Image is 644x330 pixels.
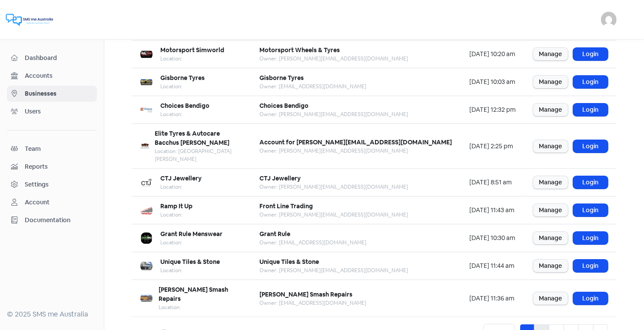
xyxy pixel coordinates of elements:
[259,174,301,182] b: CTJ Jewellery
[469,206,516,215] div: [DATE] 11:43 am
[160,258,220,266] b: Unique Tiles & Stone
[469,178,516,187] div: [DATE] 8:51 am
[25,107,93,116] span: Users
[25,89,93,98] span: Businesses
[160,202,193,210] b: Ramp It Up
[25,144,93,153] span: Team
[160,239,222,247] div: Location:
[573,292,608,305] a: Login
[160,211,193,219] div: Location:
[573,176,608,189] a: Login
[140,292,153,304] img: 41d3e966-6eab-4070-a8ed-998341c7dede-250x250.png
[25,53,93,63] span: Dashboard
[25,216,93,225] span: Documentation
[259,299,366,307] div: Owner: [EMAIL_ADDRESS][DOMAIN_NAME]
[469,50,516,59] div: [DATE] 10:20 am
[533,292,568,305] a: Manage
[533,260,568,272] a: Manage
[160,55,224,63] div: Location:
[25,180,49,189] div: Settings
[533,204,568,217] a: Manage
[573,232,608,244] a: Login
[7,103,97,120] a: Users
[7,212,97,228] a: Documentation
[25,198,50,207] div: Account
[155,147,242,163] div: Location: [GEOGRAPHIC_DATA][PERSON_NAME]
[159,303,242,311] div: Location:
[469,233,516,243] div: [DATE] 10:30 am
[573,48,608,60] a: Login
[259,290,352,298] b: [PERSON_NAME] Smash Repairs
[25,71,93,80] span: Accounts
[259,138,452,146] b: Account for [PERSON_NAME][EMAIL_ADDRESS][DOMAIN_NAME]
[7,177,97,193] a: Settings
[259,55,408,63] div: Owner: [PERSON_NAME][EMAIL_ADDRESS][DOMAIN_NAME]
[25,162,93,171] span: Reports
[7,50,97,66] a: Dashboard
[159,286,228,303] b: [PERSON_NAME] Smash Repairs
[160,267,220,274] div: Location:
[140,232,153,244] img: 4a6b15b7-8deb-4f81-962f-cd6db14835d5-250x250.png
[469,105,516,114] div: [DATE] 12:32 pm
[259,202,313,210] b: Front Line Trading
[533,176,568,189] a: Manage
[7,86,97,102] a: Businesses
[259,147,452,155] div: Owner: [PERSON_NAME][EMAIL_ADDRESS][DOMAIN_NAME]
[573,260,608,272] a: Login
[259,267,408,274] div: Owner: [PERSON_NAME][EMAIL_ADDRESS][DOMAIN_NAME]
[140,177,153,189] img: 7be11b49-75b7-437a-b653-4ef32f684f53-250x250.png
[573,204,608,217] a: Login
[140,140,149,152] img: 66d538de-5a83-4c3b-bc95-2d621ac501ae-250x250.png
[469,77,516,87] div: [DATE] 10:03 am
[259,230,290,238] b: Grant Rule
[533,232,568,244] a: Manage
[573,76,608,88] a: Login
[533,103,568,116] a: Manage
[259,211,408,219] div: Owner: [PERSON_NAME][EMAIL_ADDRESS][DOMAIN_NAME]
[573,103,608,116] a: Login
[259,83,366,90] div: Owner: [EMAIL_ADDRESS][DOMAIN_NAME]
[469,294,516,303] div: [DATE] 11:36 am
[160,102,209,110] b: Choices Bendigo
[601,12,617,27] img: User
[160,83,205,90] div: Location:
[259,102,309,110] b: Choices Bendigo
[160,183,202,191] div: Location:
[140,204,153,217] img: 35f4c1ad-4f2e-48ad-ab30-5155fdf70f3d-250x250.png
[259,239,366,247] div: Owner: [EMAIL_ADDRESS][DOMAIN_NAME]
[160,110,209,118] div: Location:
[140,48,153,60] img: f04f9500-df2d-4bc6-9216-70fe99c8ada6-250x250.png
[533,76,568,88] a: Manage
[7,309,97,320] div: © 2025 SMS me Australia
[259,46,340,54] b: Motorsport Wheels & Tyres
[259,110,408,118] div: Owner: [PERSON_NAME][EMAIL_ADDRESS][DOMAIN_NAME]
[469,261,516,270] div: [DATE] 11:44 am
[160,74,205,82] b: Gisborne Tyres
[533,140,568,153] a: Manage
[140,76,153,88] img: 63d568eb-2aa7-4a3e-ac80-3fa331f9deb7-250x250.png
[259,258,319,266] b: Unique Tiles & Stone
[533,48,568,60] a: Manage
[7,194,97,210] a: Account
[259,74,304,82] b: Gisborne Tyres
[7,159,97,175] a: Reports
[140,104,153,116] img: 0e827074-2277-4e51-9f29-4863781f49ff-250x250.png
[160,230,222,238] b: Grant Rule Menswear
[7,68,97,84] a: Accounts
[155,130,229,147] b: Elite Tyres & Autocare Bacchus [PERSON_NAME]
[140,260,153,272] img: 052dc0f5-0326-4f27-ad8e-36ef436f33b3-250x250.png
[259,183,408,191] div: Owner: [PERSON_NAME][EMAIL_ADDRESS][DOMAIN_NAME]
[469,142,516,151] div: [DATE] 2:25 pm
[7,141,97,157] a: Team
[160,174,202,182] b: CTJ Jewellery
[160,46,224,54] b: Motorsport Simworld
[573,140,608,153] a: Login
